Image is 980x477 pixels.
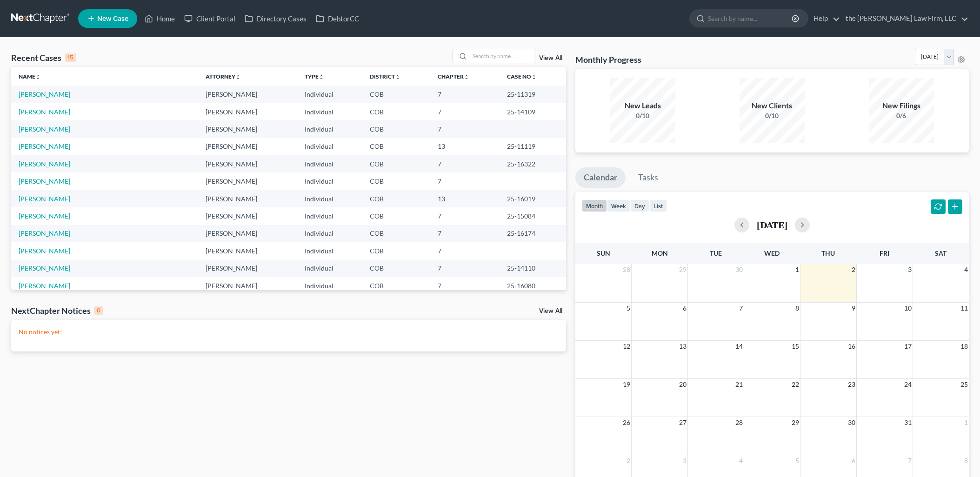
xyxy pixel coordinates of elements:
[297,242,362,259] td: Individual
[430,225,500,242] td: 7
[19,195,70,203] a: [PERSON_NAME]
[794,303,800,314] span: 8
[19,142,70,150] a: [PERSON_NAME]
[500,277,566,294] td: 25-16080
[362,155,430,172] td: COB
[297,138,362,155] td: Individual
[19,212,70,220] a: [PERSON_NAME]
[539,55,562,61] a: View All
[869,111,934,120] div: 0/6
[531,74,537,80] i: unfold_more
[35,74,41,80] i: unfold_more
[198,120,297,138] td: [PERSON_NAME]
[19,125,70,133] a: [PERSON_NAME]
[626,303,631,314] span: 5
[738,455,744,466] span: 4
[438,73,469,80] a: Chapterunfold_more
[362,190,430,207] td: COB
[470,49,535,63] input: Search by name...
[198,86,297,103] td: [PERSON_NAME]
[880,249,889,257] span: Fri
[19,282,70,290] a: [PERSON_NAME]
[198,155,297,172] td: [PERSON_NAME]
[708,10,793,27] input: Search by name...
[582,199,607,212] button: month
[907,455,913,466] span: 7
[960,303,969,314] span: 11
[19,73,41,80] a: Nameunfold_more
[206,73,241,80] a: Attorneyunfold_more
[319,74,324,80] i: unfold_more
[198,242,297,259] td: [PERSON_NAME]
[963,264,969,275] span: 4
[539,308,562,314] a: View All
[963,417,969,428] span: 1
[19,229,70,237] a: [PERSON_NAME]
[370,73,400,80] a: Districtunfold_more
[198,103,297,120] td: [PERSON_NAME]
[847,417,856,428] span: 30
[19,90,70,98] a: [PERSON_NAME]
[362,225,430,242] td: COB
[652,249,668,257] span: Mon
[847,341,856,352] span: 16
[507,73,537,80] a: Case Nounfold_more
[198,138,297,155] td: [PERSON_NAME]
[297,225,362,242] td: Individual
[630,199,649,212] button: day
[500,225,566,242] td: 25-16174
[297,103,362,120] td: Individual
[764,249,780,257] span: Wed
[94,306,103,315] div: 0
[626,455,631,466] span: 2
[903,417,913,428] span: 31
[19,247,70,255] a: [PERSON_NAME]
[430,120,500,138] td: 7
[960,341,969,352] span: 18
[198,172,297,190] td: [PERSON_NAME]
[757,220,787,230] h2: [DATE]
[297,260,362,277] td: Individual
[500,260,566,277] td: 25-14110
[297,277,362,294] td: Individual
[738,303,744,314] span: 7
[430,260,500,277] td: 7
[821,249,835,257] span: Thu
[610,100,675,111] div: New Leads
[678,379,687,390] span: 20
[597,249,610,257] span: Sun
[65,53,76,62] div: 15
[851,264,856,275] span: 2
[198,207,297,225] td: [PERSON_NAME]
[851,303,856,314] span: 9
[903,303,913,314] span: 10
[19,177,70,185] a: [PERSON_NAME]
[430,155,500,172] td: 7
[791,417,800,428] span: 29
[19,160,70,168] a: [PERSON_NAME]
[198,260,297,277] td: [PERSON_NAME]
[622,417,631,428] span: 26
[362,172,430,190] td: COB
[740,100,805,111] div: New Clients
[305,73,324,80] a: Typeunfold_more
[740,111,805,120] div: 0/10
[297,86,362,103] td: Individual
[180,10,240,27] a: Client Portal
[869,100,934,111] div: New Filings
[430,207,500,225] td: 7
[575,167,626,188] a: Calendar
[678,417,687,428] span: 27
[198,225,297,242] td: [PERSON_NAME]
[794,455,800,466] span: 5
[500,190,566,207] td: 25-16019
[607,199,630,212] button: week
[362,242,430,259] td: COB
[297,207,362,225] td: Individual
[791,379,800,390] span: 22
[362,103,430,120] td: COB
[500,155,566,172] td: 25-16322
[198,190,297,207] td: [PERSON_NAME]
[362,277,430,294] td: COB
[907,264,913,275] span: 3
